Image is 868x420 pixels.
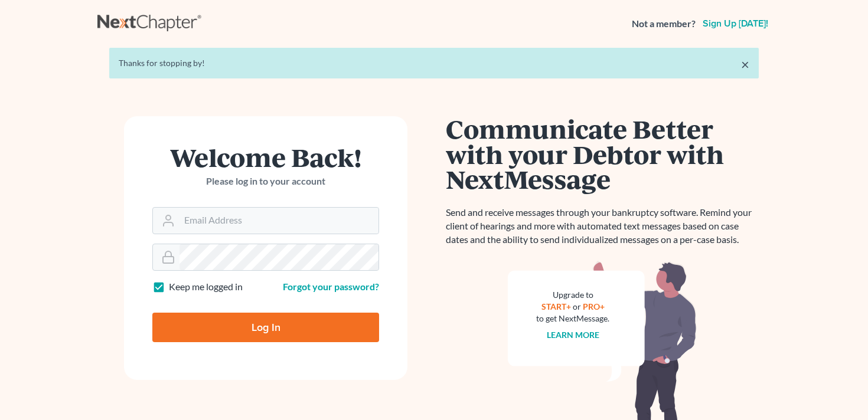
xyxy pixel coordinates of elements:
div: Upgrade to [536,289,609,301]
a: × [741,57,749,71]
a: START+ [541,301,571,311]
a: Learn more [547,330,599,340]
span: or [573,301,581,311]
label: Keep me logged in [169,280,243,294]
div: to get NextMessage. [536,313,609,324]
a: Forgot your password? [283,281,379,292]
input: Email Address [180,208,378,234]
p: Send and receive messages through your bankruptcy software. Remind your client of hearings and mo... [446,206,759,247]
strong: Not a member? [632,17,696,31]
h1: Welcome Back! [152,145,379,170]
a: PRO+ [583,301,605,311]
p: Please log in to your account [152,175,379,188]
a: Sign up [DATE]! [700,19,771,28]
input: Log In [152,313,379,342]
h1: Communicate Better with your Debtor with NextMessage [446,116,759,192]
div: Thanks for stopping by! [119,57,749,69]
